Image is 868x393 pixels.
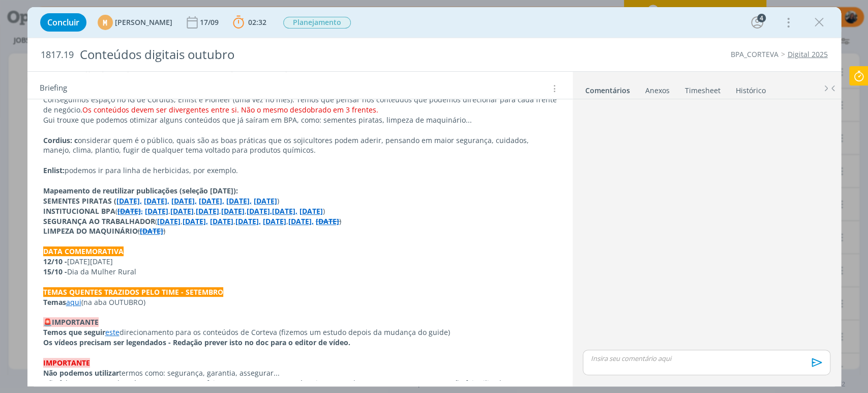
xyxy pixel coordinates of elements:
[43,297,557,307] p: (na aba OUTUBRO)
[43,317,99,327] strong: 🚨IMPORTANTE
[47,18,79,26] span: Concluir
[98,15,113,30] div: M
[210,216,233,226] a: [DATE]
[43,165,65,175] strong: Enlist:
[300,206,323,216] a: [DATE]
[735,81,766,96] a: Histórico
[43,226,138,236] strong: LIMPEZA DO MAQUINÁRIO
[66,297,81,307] a: aqui
[76,42,496,67] div: Conteúdos digitais outubro
[43,267,67,276] strong: 15/10 -
[43,246,124,256] strong: DATA COMEMORATIVA
[221,206,245,216] a: [DATE]
[757,14,766,22] div: 4
[140,226,163,236] a: [DATE]
[40,82,67,95] span: Briefing
[43,368,557,378] p: termos como: segurança, garantia, assegurar...
[43,358,90,368] strong: IMPORTANTE
[43,378,557,388] p: Não falamos que produto é seguro. O processo feito com [PERSON_NAME] é mais seguro, do que um pro...
[43,216,155,226] strong: SEGURANÇA AO TRABALHADOR
[248,17,266,27] span: 02:32
[43,206,115,216] strong: INSTITUCIONAL BPA
[272,206,297,216] a: [DATE],
[98,15,172,30] button: M[PERSON_NAME]
[43,135,557,156] p: onsiderar quem é o público, quais são as boas práticas que os sojicultores podem aderir, pensando...
[339,216,341,226] s: )
[235,216,261,226] a: [DATE],
[183,216,208,226] a: [DATE],
[40,13,86,32] button: Concluir
[684,81,721,96] a: Timesheet
[163,226,165,236] s: )
[43,115,557,125] p: Gui trouxe que podemos otimizar alguns conteúdos que já saíram em BPA, como: sementes piratas, li...
[288,216,314,226] a: [DATE],
[749,14,765,31] button: 4
[43,165,557,176] p: podemos ir para linha de herbicidas, por exemplo.
[645,86,670,96] div: Anexos
[116,196,142,206] strong: [DATE],
[171,196,197,206] a: [DATE],
[43,95,557,115] p: Conseguimos espaço no IG de Cordius, Enlist e Pioneer (uma vez no mês). Temos que pensar nos cont...
[43,327,557,338] p: direcionamento para os conteúdos de Corteva (fizemos um estudo depois da mudança do guide)
[196,206,219,216] a: [DATE]
[43,368,119,378] strong: Não podemos utilizar
[226,196,252,206] a: [DATE],
[43,257,557,267] p: [DATE][DATE]
[788,49,828,59] a: Digital 2025
[157,216,181,226] a: [DATE]
[43,287,223,297] strong: TEMAS QUENTES TRAZIDOS PELO TIME - SETEMBRO
[43,206,557,216] p: ( , , , , )
[199,196,224,206] a: [DATE],
[230,14,269,31] button: 02:32
[283,16,351,29] button: Planejamento
[43,196,116,206] strong: SEMENTES PIRATAS (
[43,327,105,337] strong: Temos que seguir
[43,297,66,307] strong: Temas
[105,327,119,337] a: este
[43,196,557,206] p: )
[263,216,286,226] a: [DATE]
[144,196,169,206] a: [DATE],
[41,49,74,61] span: 1817.19
[115,19,172,26] span: [PERSON_NAME]
[43,338,350,347] strong: Os vídeos precisam ser legendados - Redação prever isto no doc para o editor de vídeo.
[138,226,140,236] s: (
[316,216,339,226] a: [DATE]
[254,196,277,206] a: [DATE]
[170,206,194,216] a: [DATE]
[247,206,272,216] a: [DATE],
[117,206,143,216] a: [DATE],
[43,135,78,145] strong: Cordius: c
[145,206,168,216] a: [DATE]
[82,105,378,115] span: Os conteúdos devem ser divergentes entre si. Não o mesmo desdobrado em 3 frentes.
[731,49,779,59] a: BPA_CORTEVA
[200,19,221,26] div: 17/09
[43,216,557,227] p: ( , , ,
[283,17,351,29] span: Planejamento
[43,257,67,266] strong: 12/10 -
[43,186,238,195] strong: Mapeamento de reutilizar publicações (seleção [DATE]):
[27,7,841,386] div: dialog
[43,267,557,277] p: Dia da Mulher Rural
